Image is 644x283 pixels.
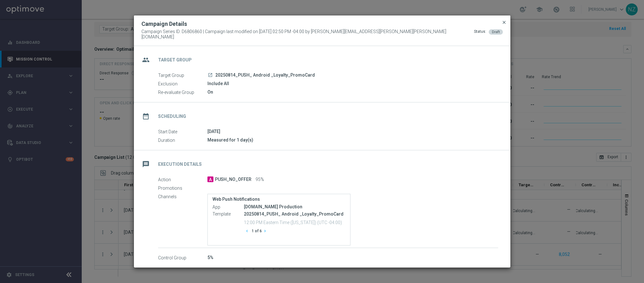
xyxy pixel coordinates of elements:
span: Campaign Series ID: D6806860 | Campaign last modified on [DATE] 02:50 PM -04:00 by [PERSON_NAME][... [141,29,474,40]
div: Include All [207,80,498,87]
i: chevron_left [245,229,249,233]
h2: Execution Details [158,161,202,167]
p: 12:00 PM Eastern Time ([US_STATE]) (UTC -04:00) [244,219,345,225]
span: A [207,176,213,182]
i: message [140,159,151,170]
span: Draft [492,30,500,34]
a: launch [207,72,213,78]
label: Web Push Notifications [212,197,345,202]
label: Re-evaluate Group [158,90,207,95]
label: Control Group [158,255,207,261]
label: Exclusion [158,81,207,87]
h2: Target Group [158,57,192,63]
i: group [140,54,151,66]
i: chevron_right [263,229,267,233]
h2: Campaign Details [141,20,187,28]
div: [DOMAIN_NAME] Production [244,204,345,210]
colored-tag: Draft [489,29,503,34]
label: Template [212,211,244,217]
div: On [207,89,498,95]
label: Start Date [158,129,207,135]
label: Channels [158,194,207,199]
label: App [212,204,244,210]
span: close [502,20,507,25]
label: Promotions [158,185,207,191]
label: Action [158,177,207,182]
i: launch [208,72,213,78]
div: [DATE] [207,128,498,135]
span: PUSH_NO_OFFER [215,177,251,182]
span: 20250814_PUSH_ Android _Loyalty_PromoCard [215,72,315,78]
p: 20250814_PUSH_ Android _Loyalty_PromoCard [244,211,345,217]
div: Status: [474,29,486,40]
i: date_range [140,111,151,122]
span: 1 of 6 [252,228,262,234]
span: 95% [256,177,264,182]
label: Target Group [158,72,207,78]
label: Duration [158,137,207,143]
div: 5% [207,254,498,261]
div: Measured for 1 day(s) [207,137,498,143]
button: chevron_right [262,227,270,235]
h2: Scheduling [158,113,186,119]
button: chevron_left [244,227,252,235]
